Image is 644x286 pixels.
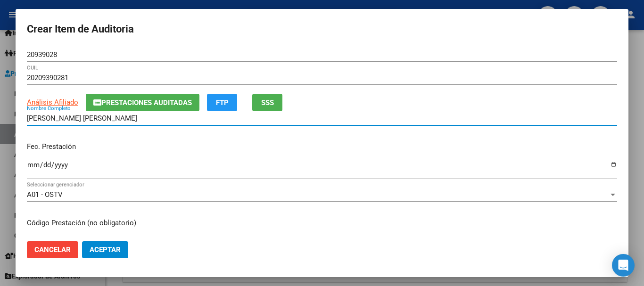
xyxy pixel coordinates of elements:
span: FTP [216,98,229,107]
h2: Crear Item de Auditoria [27,20,617,38]
button: Aceptar [82,241,128,258]
div: Open Intercom Messenger [612,254,635,277]
button: Prestaciones Auditadas [86,94,199,111]
span: SSS [261,98,274,107]
span: Prestaciones Auditadas [101,98,192,107]
span: Cancelar [34,245,71,254]
span: A01 - OSTV [27,190,63,199]
p: Código Prestación (no obligatorio) [27,218,617,229]
button: SSS [252,94,282,111]
p: Fec. Prestación [27,141,617,152]
button: FTP [207,94,237,111]
span: Aceptar [90,245,121,254]
span: Análisis Afiliado [27,98,78,106]
button: Cancelar [27,241,78,258]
